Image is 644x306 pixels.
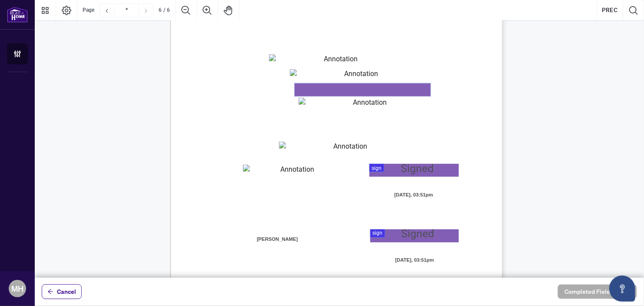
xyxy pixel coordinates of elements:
button: Cancel [42,284,82,299]
span: arrow-left [47,289,53,295]
button: Open asap [609,276,635,302]
span: Cancel [57,285,76,299]
img: logo [7,7,28,23]
button: Completed Fields 0 of 2 [558,284,637,299]
span: MH [11,283,23,295]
